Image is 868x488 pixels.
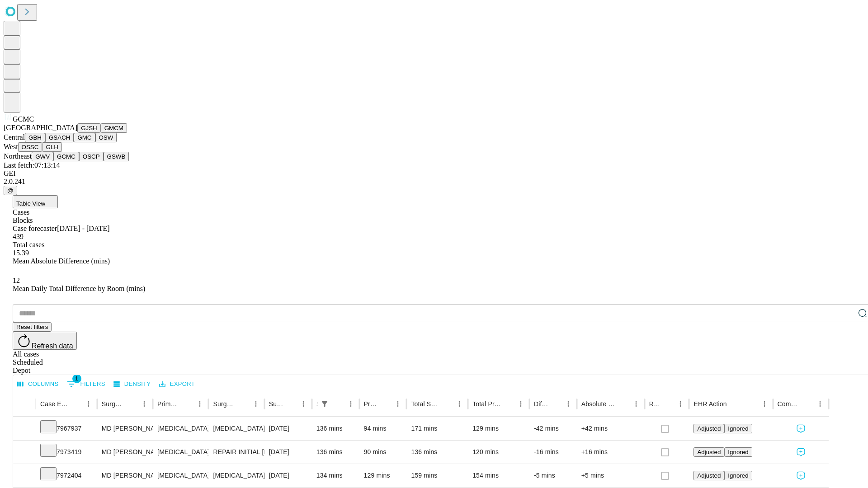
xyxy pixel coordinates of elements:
[693,471,724,480] button: Adjusted
[284,398,297,410] button: Sort
[18,142,42,152] button: OSSC
[297,398,310,410] button: Menu
[674,398,687,410] button: Menu
[13,241,44,249] span: Total cases
[4,161,60,169] span: Last fetch: 07:13:14
[40,464,93,487] div: 7972404
[7,187,14,194] span: @
[316,464,355,487] div: 134 mins
[316,400,317,408] div: Scheduled In Room Duration
[318,398,331,410] div: 1 active filter
[549,398,562,410] button: Sort
[82,398,95,410] button: Menu
[138,398,151,410] button: Menu
[364,417,402,440] div: 94 mins
[4,124,77,131] span: [GEOGRAPHIC_DATA]
[13,285,145,292] span: Mean Daily Total Difference by Room (mins)
[72,374,81,383] span: 1
[661,398,674,410] button: Sort
[32,342,73,350] span: Refresh data
[778,400,800,408] div: Comments
[13,249,29,257] span: 15.39
[562,398,575,410] button: Menu
[16,200,45,207] span: Table View
[102,400,124,408] div: Surgeon Name
[581,400,616,408] div: Absolute Difference
[269,417,307,440] div: [DATE]
[157,441,204,464] div: [MEDICAL_DATA]
[213,464,259,487] div: [MEDICAL_DATA]
[104,152,129,161] button: GSWB
[693,447,724,457] button: Adjusted
[581,417,640,440] div: +42 mins
[213,441,259,464] div: REPAIR INITIAL [MEDICAL_DATA] REDUCIBLE AGE [DEMOGRAPHIC_DATA] OR MORE
[4,178,864,186] div: 2.0.241
[102,417,148,440] div: MD [PERSON_NAME]
[502,398,514,410] button: Sort
[57,225,109,232] span: [DATE] - [DATE]
[801,398,814,410] button: Sort
[213,417,259,440] div: [MEDICAL_DATA] SURGICAL [MEDICAL_DATA]
[25,133,45,142] button: GBH
[630,398,642,410] button: Menu
[40,441,93,464] div: 7973419
[697,449,721,455] span: Adjusted
[250,398,262,410] button: Menu
[157,417,204,440] div: [MEDICAL_DATA]
[617,398,630,410] button: Sort
[364,441,402,464] div: 90 mins
[237,398,250,410] button: Sort
[332,398,344,410] button: Sort
[724,424,752,433] button: Ignored
[4,133,25,141] span: Central
[316,417,355,440] div: 136 mins
[213,400,236,408] div: Surgery Name
[697,472,721,479] span: Adjusted
[4,152,32,160] span: Northeast
[316,441,355,464] div: 136 mins
[728,449,748,455] span: Ignored
[79,152,104,161] button: OSCP
[101,123,127,133] button: GMCM
[18,421,31,437] button: Expand
[65,377,108,391] button: Show filters
[269,464,307,487] div: [DATE]
[269,400,283,408] div: Surgery Date
[379,398,392,410] button: Sort
[125,398,138,410] button: Sort
[13,332,77,350] button: Refresh data
[40,417,93,440] div: 7967937
[724,471,752,480] button: Ignored
[411,441,463,464] div: 136 mins
[392,398,404,410] button: Menu
[814,398,826,410] button: Menu
[514,398,527,410] button: Menu
[344,398,357,410] button: Menu
[13,277,20,284] span: 12
[16,324,48,330] span: Reset filters
[364,400,378,408] div: Predicted In Room Duration
[13,115,34,123] span: GCMC
[472,400,501,408] div: Total Predicted Duration
[411,464,463,487] div: 159 mins
[472,441,525,464] div: 120 mins
[70,398,82,410] button: Sort
[472,417,525,440] div: 129 mins
[472,464,525,487] div: 154 mins
[18,445,31,460] button: Expand
[581,464,640,487] div: +5 mins
[728,472,748,479] span: Ignored
[13,233,24,240] span: 439
[649,400,661,408] div: Resolved in EHR
[693,400,726,408] div: EHR Action
[411,417,463,440] div: 171 mins
[440,398,453,410] button: Sort
[534,417,572,440] div: -42 mins
[318,398,331,410] button: Show filters
[102,441,148,464] div: MD [PERSON_NAME] [PERSON_NAME] Md
[4,169,864,178] div: GEI
[74,133,95,142] button: GMC
[453,398,466,410] button: Menu
[157,400,180,408] div: Primary Service
[534,400,548,408] div: Difference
